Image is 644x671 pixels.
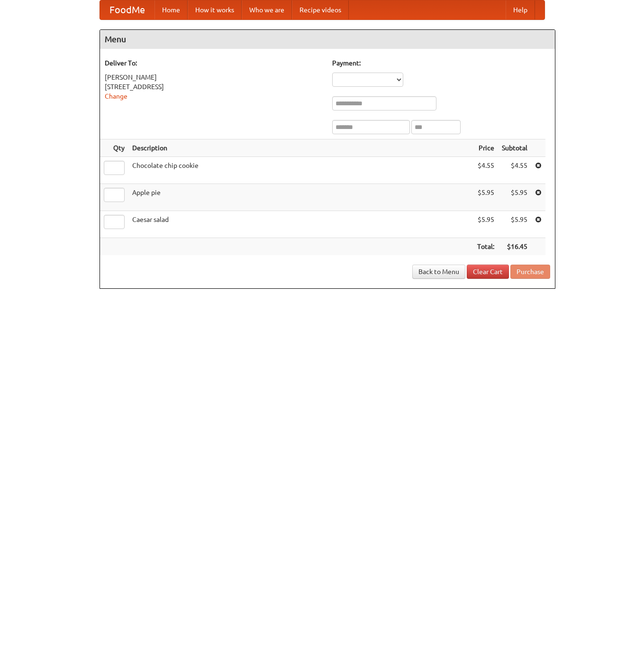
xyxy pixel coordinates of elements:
[506,0,535,19] a: Help
[188,0,242,19] a: How it works
[242,0,292,19] a: Who we are
[105,82,323,92] div: [STREET_ADDRESS]
[498,184,531,211] td: $5.95
[128,184,473,211] td: Apple pie
[467,265,509,279] a: Clear Cart
[498,139,531,157] th: Subtotal
[473,139,498,157] th: Price
[510,265,550,279] button: Purchase
[332,58,550,68] h5: Payment:
[105,73,323,82] div: [PERSON_NAME]
[128,211,473,238] td: Caesar salad
[105,58,323,68] h5: Deliver To:
[412,265,465,279] a: Back to Menu
[100,30,555,49] h4: Menu
[128,157,473,184] td: Chocolate chip cookie
[100,139,128,157] th: Qty
[498,157,531,184] td: $4.55
[498,238,531,256] th: $16.45
[292,0,349,19] a: Recipe videos
[105,92,127,100] a: Change
[100,0,154,19] a: FoodMe
[128,139,473,157] th: Description
[498,211,531,238] td: $5.95
[473,157,498,184] td: $4.55
[154,0,188,19] a: Home
[473,238,498,256] th: Total:
[473,211,498,238] td: $5.95
[473,184,498,211] td: $5.95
